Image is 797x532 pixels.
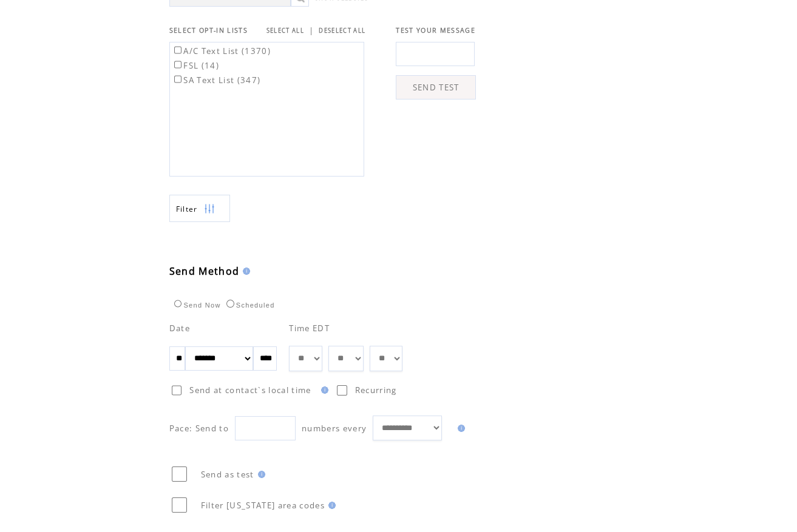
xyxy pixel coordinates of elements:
[176,204,198,214] span: Show filters
[169,423,229,434] span: Pace: Send to
[201,500,325,511] span: Filter [US_STATE] area codes
[223,301,275,309] label: Scheduled
[355,385,397,396] span: Recurring
[169,323,190,334] span: Date
[169,264,240,278] span: Send Method
[204,195,215,223] img: filters.png
[325,502,336,509] img: help.gif
[169,26,248,35] span: SELECT OPT-IN LISTS
[289,323,330,334] span: Time EDT
[171,301,221,309] label: Send Now
[396,75,476,99] a: SEND TEST
[319,27,365,35] a: DESELECT ALL
[174,61,182,69] input: FSL (14)
[172,75,261,86] label: SA Text List (347)
[172,45,271,56] label: A/C Text List (1370)
[172,60,220,71] label: FSL (14)
[396,26,475,35] span: TEST YOUR MESSAGE
[309,25,314,36] span: |
[254,471,265,478] img: help.gif
[226,300,234,308] input: Scheduled
[169,195,230,222] a: Filter
[174,46,182,54] input: A/C Text List (1370)
[201,469,254,480] span: Send as test
[454,425,465,432] img: help.gif
[174,300,182,308] input: Send Now
[174,75,182,83] input: SA Text List (347)
[189,385,311,396] span: Send at contact`s local time
[302,423,367,434] span: numbers every
[239,268,250,275] img: help.gif
[266,27,304,35] a: SELECT ALL
[317,386,328,394] img: help.gif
